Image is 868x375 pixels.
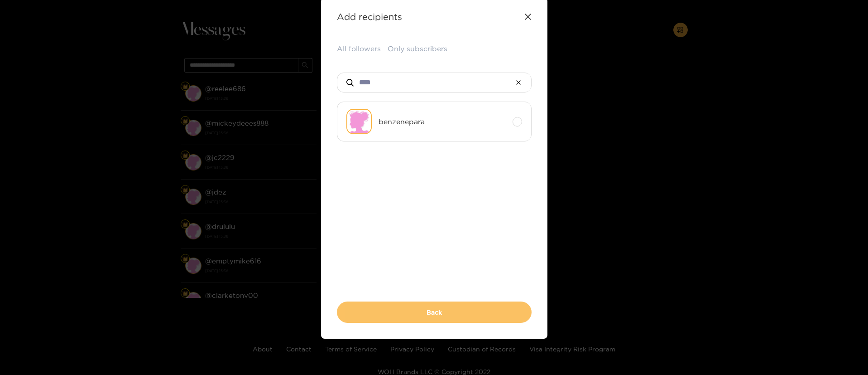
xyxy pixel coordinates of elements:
[379,117,506,127] span: benzenepara
[337,11,402,22] strong: Add recipients
[388,44,447,54] button: Only subscribers
[346,109,372,134] img: no-avatar.png
[337,302,532,323] button: Back
[337,44,381,54] button: All followers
